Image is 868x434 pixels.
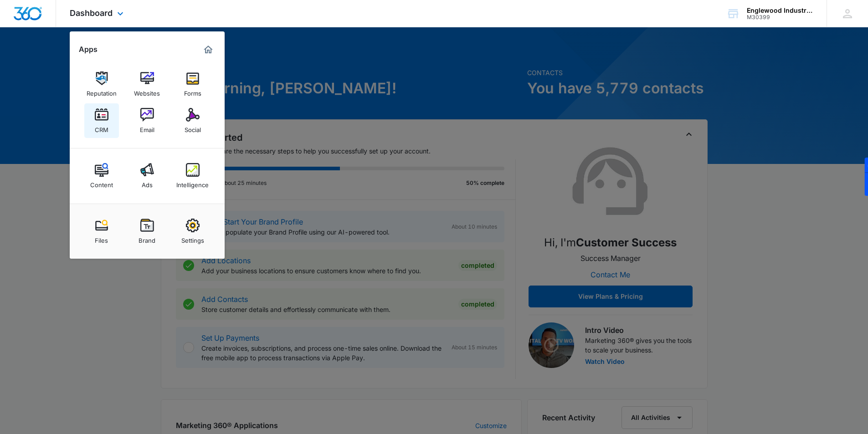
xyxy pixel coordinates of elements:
div: Brand [139,232,155,244]
div: Intelligence [176,177,209,189]
div: Social [185,122,201,133]
a: CRM [84,103,119,138]
a: Social [175,103,210,138]
a: Reputation [84,67,119,102]
div: Files [95,232,108,244]
a: Websites [130,67,164,102]
span: Dashboard [70,8,113,18]
div: Reputation [87,85,117,97]
a: Marketing 360® Dashboard [201,42,216,57]
div: Forms [184,85,201,97]
div: Websites [134,85,160,97]
a: Settings [175,214,210,249]
div: Settings [181,232,204,244]
div: account name [747,7,813,14]
a: Forms [175,67,210,102]
div: CRM [95,122,108,133]
a: Files [84,214,119,249]
a: Email [130,103,164,138]
div: Email [140,122,154,133]
a: Brand [130,214,164,249]
div: Content [90,177,113,189]
div: Ads [142,177,153,189]
a: Content [84,158,119,193]
a: Ads [130,158,164,193]
h2: Apps [79,45,98,54]
a: Intelligence [175,158,210,193]
div: account id [747,14,813,20]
